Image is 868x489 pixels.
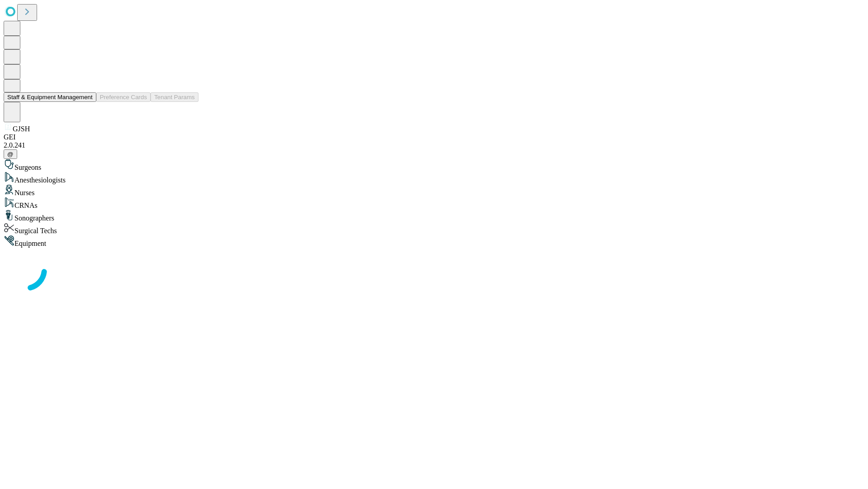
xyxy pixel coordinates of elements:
[4,149,17,159] button: @
[4,159,864,172] div: Surgeons
[4,222,864,235] div: Surgical Techs
[96,92,151,102] button: Preference Cards
[4,235,864,248] div: Equipment
[4,92,96,102] button: Staff & Equipment Management
[4,197,864,210] div: CRNAs
[4,133,864,141] div: GEI
[151,92,198,102] button: Tenant Params
[4,141,864,149] div: 2.0.241
[4,172,864,184] div: Anesthesiologists
[7,151,14,158] span: @
[4,184,864,197] div: Nurses
[4,210,864,222] div: Sonographers
[13,125,30,133] span: GJSH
